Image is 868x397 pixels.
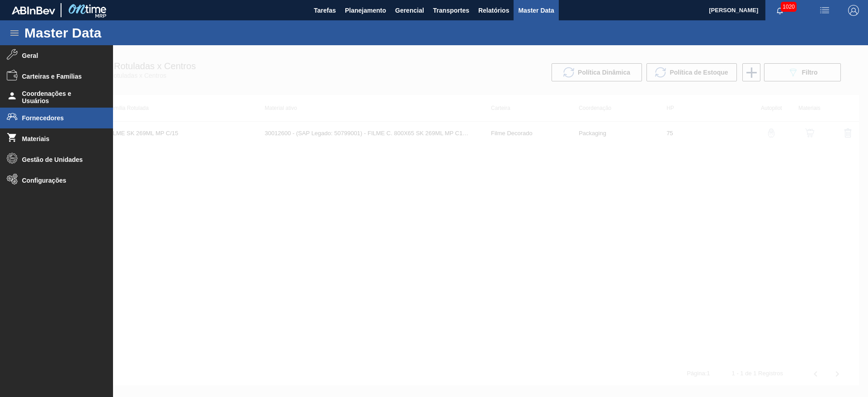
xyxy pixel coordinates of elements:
[433,5,469,16] span: Transportes
[345,5,386,16] span: Planejamento
[22,135,97,142] span: Materiais
[22,114,97,122] span: Fornecedores
[765,4,794,17] button: Notificações
[781,2,797,12] span: 1020
[12,6,55,14] img: TNhmsLtSVTkK8tSr43FrP2fwEKptu5GPRR3wAAAABJRU5ErkJggg==
[22,90,97,104] span: Coordenações e Usuários
[518,5,554,16] span: Master Data
[395,5,424,16] span: Gerencial
[24,28,185,38] h1: Master Data
[22,177,97,184] span: Configurações
[314,5,336,16] span: Tarefas
[22,52,97,59] span: Geral
[848,5,859,16] img: Logout
[22,156,97,163] span: Gestão de Unidades
[478,5,509,16] span: Relatórios
[22,73,97,80] span: Carteiras e Famílias
[819,5,830,16] img: userActions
